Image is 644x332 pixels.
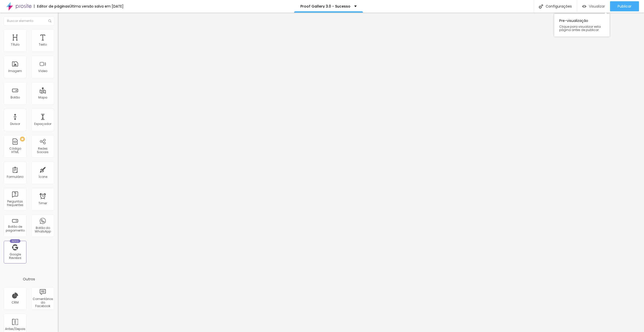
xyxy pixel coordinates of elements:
div: Perguntas frequentes [5,200,25,207]
div: Espaçador [34,122,51,126]
div: Botão [11,96,20,99]
div: Última versão salva em [DATE] [69,5,124,8]
div: CRM [12,301,19,304]
div: Botão do WhatsApp [33,226,53,234]
input: Buscar elemento [4,16,54,25]
div: Texto [39,43,47,46]
div: Divisor [10,122,20,126]
div: Imagem [8,69,22,73]
div: Redes Sociais [33,147,53,154]
div: Título [11,43,19,46]
div: Google Reviews [5,253,25,260]
p: Proof Gallery 3.0 - Sucesso [300,5,350,8]
div: Novo [10,239,21,243]
div: Comentários do Facebook [33,297,53,308]
button: Visualizar [577,1,610,11]
span: Clique para visualizar esta página antes de publicar. [559,25,605,31]
span: Visualizar [589,4,605,8]
img: Icone [539,4,543,9]
div: Botão de pagamento [5,225,25,232]
div: Formulário [7,175,23,179]
div: Mapa [38,96,47,99]
button: Publicar [610,1,639,11]
img: Icone [48,19,51,22]
div: Editor de páginas [34,5,69,8]
div: Ícone [38,175,47,179]
div: Vídeo [38,69,47,73]
iframe: Editor [58,13,644,332]
img: view-1.svg [582,4,586,9]
span: Publicar [618,4,631,8]
div: Pre-visualização [554,14,610,37]
div: Timer [38,202,47,205]
div: Código HTML [5,147,25,154]
div: Antes/Depois [5,327,25,331]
